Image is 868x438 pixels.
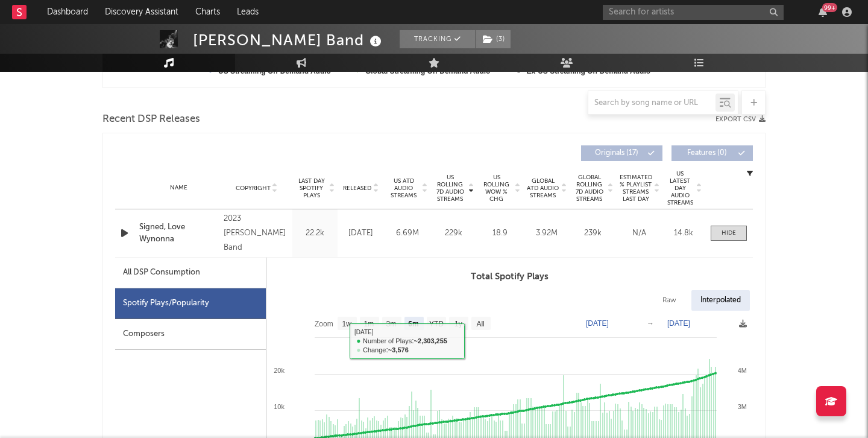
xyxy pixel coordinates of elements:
[115,288,266,319] div: Spotify Plays/Popularity
[274,403,285,410] text: 10k
[139,183,218,192] div: Name
[475,30,511,48] span: ( 3 )
[581,145,662,161] button: Originals(17)
[819,7,827,17] button: 99+
[295,227,335,240] div: 22.2k
[679,150,735,157] span: Features ( 0 )
[364,320,374,328] text: 1m
[653,290,685,311] div: Raw
[387,177,420,199] span: US ATD Audio Streams
[476,320,484,328] text: All
[667,319,690,328] text: [DATE]
[387,227,427,240] div: 6.69M
[102,112,200,127] span: Recent DSP Releases
[619,227,659,240] div: N/A
[224,212,289,255] div: 2023 [PERSON_NAME] Band
[115,319,266,350] div: Composers
[526,177,559,199] span: Global ATD Audio Streams
[433,227,474,240] div: 229k
[476,30,511,48] button: (3)
[738,403,747,410] text: 3M
[266,270,753,284] h3: Total Spotify Plays
[123,265,200,280] div: All DSP Consumption
[526,227,567,240] div: 3.92M
[400,30,475,48] button: Tracking
[738,367,747,374] text: 4M
[115,258,266,288] div: All DSP Consumption
[715,116,766,123] button: Export CSV
[342,320,352,328] text: 1w
[408,320,418,328] text: 6m
[315,320,333,328] text: Zoom
[386,320,397,328] text: 3m
[274,367,285,374] text: 20k
[139,221,218,245] a: Signed, Love Wynonna
[433,174,467,203] span: US Rolling 7D Audio Streams
[647,319,654,328] text: →
[454,320,462,328] text: 1y
[343,185,371,192] span: Released
[588,98,715,108] input: Search by song name or URL
[236,185,271,192] span: Copyright
[822,3,837,12] div: 99 +
[665,227,702,240] div: 14.8k
[193,30,385,50] div: [PERSON_NAME] Band
[295,177,327,199] span: Last Day Spotify Plays
[573,174,606,203] span: Global Rolling 7D Audio Streams
[589,150,644,157] span: Originals ( 17 )
[665,170,694,206] span: US Latest Day Audio Streams
[619,174,652,203] span: Estimated % Playlist Streams Last Day
[603,5,784,20] input: Search for artists
[480,174,513,203] span: US Rolling WoW % Chg
[586,319,609,328] text: [DATE]
[671,145,753,161] button: Features(0)
[691,290,750,311] div: Interpolated
[573,227,613,240] div: 239k
[480,227,520,240] div: 18.9
[341,227,381,240] div: [DATE]
[429,320,444,328] text: YTD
